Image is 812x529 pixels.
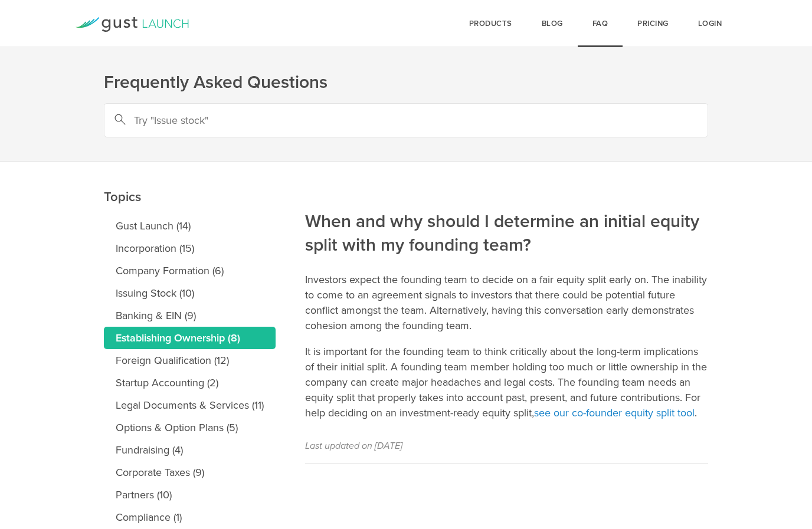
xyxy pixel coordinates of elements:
[305,438,708,454] p: Last updated on [DATE]
[104,237,276,259] a: Incorporation (15)
[104,259,276,282] a: Company Formation (6)
[534,406,695,419] a: see our co-founder equity split tool
[305,344,708,420] p: It is important for the founding team to think critically about the long-term implications of the...
[104,372,276,394] a: Startup Accounting (2)
[104,327,276,349] a: Establishing Ownership (8)
[104,349,276,372] a: Foreign Qualification (12)
[104,106,276,209] h2: Topics
[104,416,276,439] a: Options & Option Plans (5)
[104,71,708,94] h1: Frequently Asked Questions
[104,304,276,327] a: Banking & EIN (9)
[305,130,708,257] h2: When and why should I determine an initial equity split with my founding team?
[104,506,276,528] a: Compliance (1)
[104,215,276,237] a: Gust Launch (14)
[104,484,276,506] a: Partners (10)
[104,439,276,461] a: Fundraising (4)
[305,272,708,333] p: Investors expect the founding team to decide on a fair equity split early on. The inability to co...
[104,103,708,137] input: Try "Issue stock"
[104,394,276,416] a: Legal Documents & Services (11)
[104,461,276,484] a: Corporate Taxes (9)
[104,282,276,304] a: Issuing Stock (10)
